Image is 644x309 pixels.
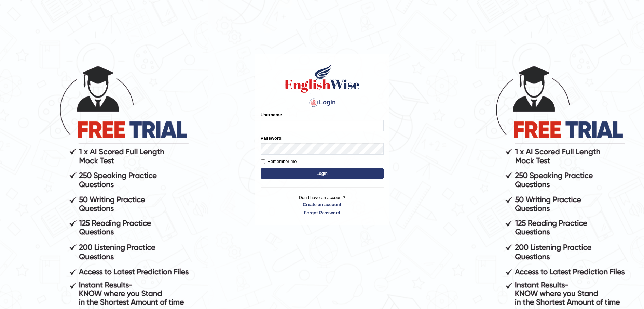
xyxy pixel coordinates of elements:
a: Forgot Password [261,209,384,216]
img: Logo of English Wise sign in for intelligent practice with AI [283,63,361,94]
input: Remember me [261,159,265,164]
a: Create an account [261,201,384,208]
label: Remember me [261,158,297,165]
button: Login [261,168,384,179]
label: Username [261,112,282,118]
p: Don't have an account? [261,194,384,216]
label: Password [261,135,282,141]
h4: Login [261,97,384,108]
